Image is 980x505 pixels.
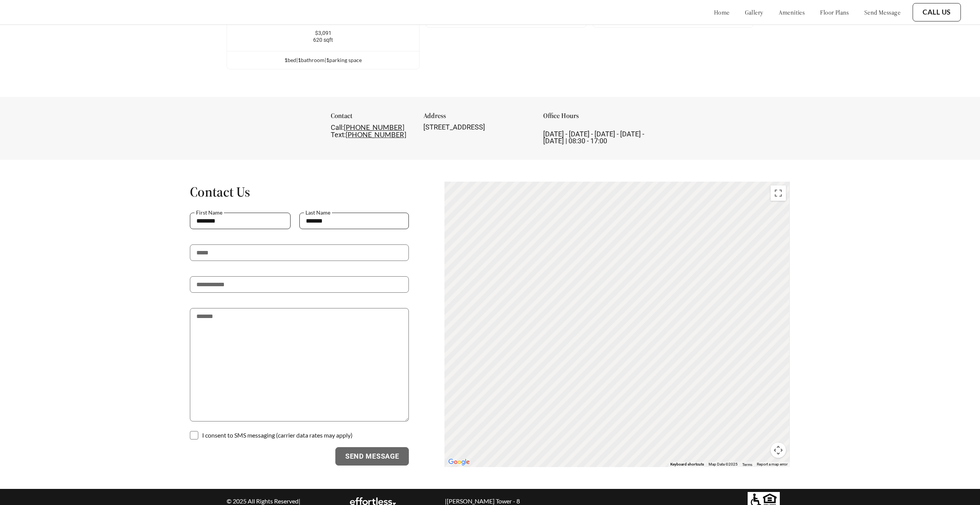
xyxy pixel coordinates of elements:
[331,112,410,124] div: Contact
[428,497,537,505] p: | [PERSON_NAME] Tower - 8
[446,457,472,467] a: Open this area in Google Maps (opens a new window)
[315,30,332,36] span: $3,091
[423,112,530,124] div: Address
[227,56,419,64] div: bed | bathroom | parking space
[757,462,787,466] a: Report a map error
[913,3,961,21] button: Call Us
[779,8,805,16] a: amenities
[543,112,650,124] div: Office Hours
[190,183,409,200] h1: Contact Us
[335,447,409,466] button: Send Message
[864,8,900,16] a: send message
[284,57,287,63] span: 1
[745,8,763,16] a: gallery
[923,8,951,16] a: Call Us
[446,457,472,467] img: Google
[298,57,301,63] span: 1
[771,185,786,201] button: Toggle fullscreen view
[543,130,644,145] span: [DATE] - [DATE] - [DATE] - [DATE] - [DATE] | 08:30 - 17:00
[709,462,738,466] span: Map Data ©2025
[346,130,406,139] a: [PHONE_NUMBER]
[326,57,329,63] span: 1
[313,37,333,43] span: 620 sqft
[344,123,404,131] a: [PHONE_NUMBER]
[771,443,786,458] button: Map camera controls
[423,124,530,131] div: [STREET_ADDRESS]
[350,497,396,505] img: EA Logo
[670,462,704,467] button: Keyboard shortcuts
[209,497,318,505] p: © 2025 All Rights Reserved |
[742,462,752,467] a: Terms (opens in new tab)
[331,123,344,131] span: Call:
[331,131,346,139] span: Text:
[820,8,849,16] a: floor plans
[714,8,730,16] a: home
